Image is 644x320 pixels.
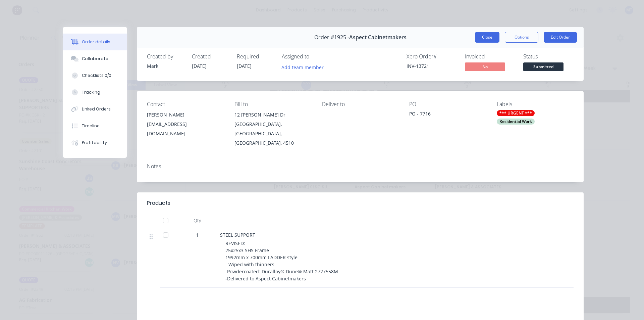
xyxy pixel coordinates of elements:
span: Aspect Cabinetmakers [349,34,407,41]
button: Profitability [63,134,127,151]
div: Linked Orders [82,106,111,112]
button: Options [505,32,538,43]
div: [EMAIL_ADDRESS][DOMAIN_NAME] [147,120,224,138]
div: Created by [147,53,184,60]
div: Labels [497,101,574,107]
div: Checklists 0/0 [82,73,111,79]
span: 1 [196,231,199,238]
button: Close [475,32,499,43]
div: Timeline [82,123,100,129]
div: 12 [PERSON_NAME] Dr[GEOGRAPHIC_DATA], [GEOGRAPHIC_DATA], [GEOGRAPHIC_DATA], 4510 [234,110,311,148]
div: Collaborate [82,56,108,62]
div: Deliver to [322,101,399,107]
div: Tracking [82,89,100,95]
div: Assigned to [282,53,349,60]
span: No [465,62,505,71]
div: Profitability [82,140,107,146]
button: Linked Orders [63,101,127,118]
button: Edit Order [544,32,577,43]
button: Add team member [278,62,327,72]
div: Contact [147,101,224,107]
div: Xero Order # [407,53,457,60]
div: Mark [147,62,184,70]
div: PO - 7716 [409,110,486,120]
span: Submitted [523,62,563,71]
div: [GEOGRAPHIC_DATA], [GEOGRAPHIC_DATA], [GEOGRAPHIC_DATA], 4510 [234,120,311,148]
button: Add team member [282,62,327,72]
button: Order details [63,34,127,50]
div: [PERSON_NAME] [147,110,224,120]
div: [PERSON_NAME][EMAIL_ADDRESS][DOMAIN_NAME] [147,110,224,138]
div: PO [409,101,486,107]
div: Invoiced [465,53,515,60]
div: Created [192,53,229,60]
button: Checklists 0/0 [63,67,127,84]
button: Submitted [523,62,563,73]
div: Residential Work [497,119,535,125]
div: Bill to [234,101,311,107]
div: Required [237,53,274,60]
div: Order details [82,39,110,45]
div: Qty [177,214,217,227]
div: INV-13721 [407,62,457,70]
button: Tracking [63,84,127,101]
button: Timeline [63,118,127,134]
span: [DATE] [192,63,207,69]
span: Order #1925 - [314,34,349,41]
span: STEEL SUPPORT [220,232,255,238]
span: [DATE] [237,63,252,69]
span: REVISED: 25x25x3 SHS Frame 1992mm x 700mm LADDER style - Wiped with thinners -Powdercoated: Dural... [225,240,338,282]
div: 12 [PERSON_NAME] Dr [234,110,311,120]
button: Collaborate [63,50,127,67]
div: Notes [147,163,574,170]
div: Status [523,53,574,60]
div: Products [147,199,170,207]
